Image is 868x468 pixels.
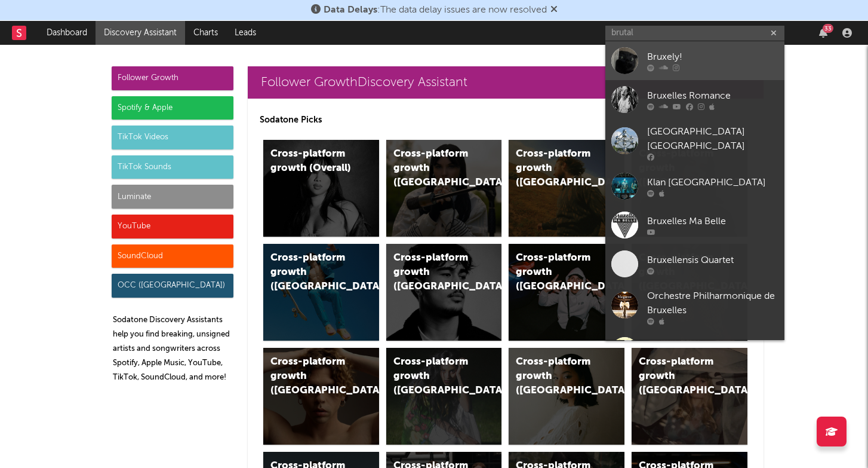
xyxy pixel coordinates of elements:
div: OCC ([GEOGRAPHIC_DATA]) [112,274,233,298]
div: Bruxely! [647,50,778,64]
a: Bruxelles Ma Belle [605,206,784,244]
a: Bruxellensis Quartet [605,244,784,283]
div: Cross-platform growth ([GEOGRAPHIC_DATA]) [393,355,475,398]
a: Cross-platform growth ([GEOGRAPHIC_DATA]/GSA) [509,244,624,341]
a: Cross-platform growth ([GEOGRAPHIC_DATA]) [386,244,502,341]
a: Dashboard [38,21,96,45]
div: Cross-platform growth ([GEOGRAPHIC_DATA]) [639,355,720,398]
a: Cross-platform growth (Overall) [263,140,379,237]
input: Search for artists [605,26,784,41]
a: Bruxelles Romance [605,80,784,119]
a: Discovery Assistant [96,21,185,45]
div: Cross-platform growth ([GEOGRAPHIC_DATA]) [393,147,475,190]
p: Sodatone Picks [260,113,752,127]
a: Leads [226,21,264,45]
div: YouTube [112,215,233,238]
a: [GEOGRAPHIC_DATA] [GEOGRAPHIC_DATA] [605,119,784,167]
div: Bruxellensis Quartet [647,253,778,267]
a: Cross-platform growth ([GEOGRAPHIC_DATA]) [509,140,624,237]
div: TikTok Sounds [112,155,233,179]
a: Cross-platform growth ([GEOGRAPHIC_DATA]) [386,348,502,445]
div: SoundCloud [112,244,233,268]
span: Data Delays [324,5,377,15]
span: Dismiss [550,5,558,15]
a: Klan [GEOGRAPHIC_DATA] [605,167,784,206]
a: Charts [185,21,226,45]
div: Orchestre Philharmonique de Bruxelles [647,289,778,318]
a: Cross-platform growth ([GEOGRAPHIC_DATA]) [632,348,747,445]
a: Orchestre Philharmonique de Bruxelles [605,283,784,331]
div: Les Violons De Bruxelles [647,339,778,354]
div: 33 [823,24,833,33]
div: [GEOGRAPHIC_DATA] [GEOGRAPHIC_DATA] [647,125,778,154]
div: Klan [GEOGRAPHIC_DATA] [647,175,778,189]
a: Cross-platform growth ([GEOGRAPHIC_DATA]) [263,244,379,341]
button: 33 [819,28,827,38]
div: TikTok Videos [112,126,233,149]
div: Cross-platform growth ([GEOGRAPHIC_DATA]) [270,355,352,398]
div: Luminate [112,185,233,209]
div: Spotify & Apple [112,96,233,120]
div: Bruxelles Romance [647,88,778,103]
div: Cross-platform growth ([GEOGRAPHIC_DATA]) [393,251,475,294]
div: Cross-platform growth ([GEOGRAPHIC_DATA]) [516,147,597,190]
a: Cross-platform growth ([GEOGRAPHIC_DATA]) [386,140,502,237]
div: Cross-platform growth ([GEOGRAPHIC_DATA]/GSA) [516,251,597,294]
div: Bruxelles Ma Belle [647,214,778,228]
p: Sodatone Discovery Assistants help you find breaking, unsigned artists and songwriters across Spo... [113,313,233,385]
a: Follower GrowthDiscovery Assistant [248,66,764,99]
span: : The data delay issues are now resolved [324,5,547,15]
a: Bruxely! [605,41,784,80]
div: Follower Growth [112,66,233,90]
a: Cross-platform growth ([GEOGRAPHIC_DATA]) [263,348,379,445]
div: Cross-platform growth (Overall) [270,147,352,176]
div: Cross-platform growth ([GEOGRAPHIC_DATA]) [516,355,597,398]
a: Les Violons De Bruxelles [605,331,784,370]
div: Cross-platform growth ([GEOGRAPHIC_DATA]) [270,251,352,294]
a: Cross-platform growth ([GEOGRAPHIC_DATA]) [509,348,624,445]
